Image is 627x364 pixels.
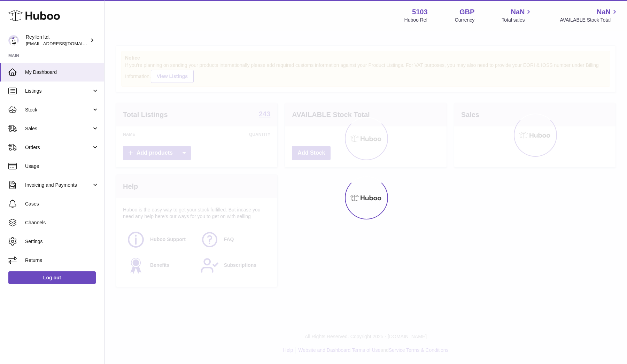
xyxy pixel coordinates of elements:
span: NaN [511,7,525,17]
span: Total sales [502,17,533,23]
div: Huboo Ref [404,17,428,23]
a: NaN Total sales [502,7,533,23]
span: Orders [25,144,92,151]
img: reyllen@reyllen.com [8,35,19,46]
span: Invoicing and Payments [25,182,92,188]
strong: GBP [459,7,474,17]
span: [EMAIL_ADDRESS][DOMAIN_NAME] [26,41,102,46]
span: Usage [25,163,99,170]
span: My Dashboard [25,69,99,76]
span: Returns [25,257,99,264]
span: Cases [25,201,99,207]
a: Log out [8,271,96,284]
span: Stock [25,107,92,113]
a: NaN AVAILABLE Stock Total [560,7,619,23]
span: Listings [25,88,92,94]
span: NaN [597,7,611,17]
span: Channels [25,219,99,226]
span: AVAILABLE Stock Total [560,17,619,23]
div: Currency [455,17,475,23]
strong: 5103 [412,7,428,17]
span: Settings [25,238,99,245]
span: Sales [25,125,92,132]
div: Reyllen ltd. [26,34,88,47]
